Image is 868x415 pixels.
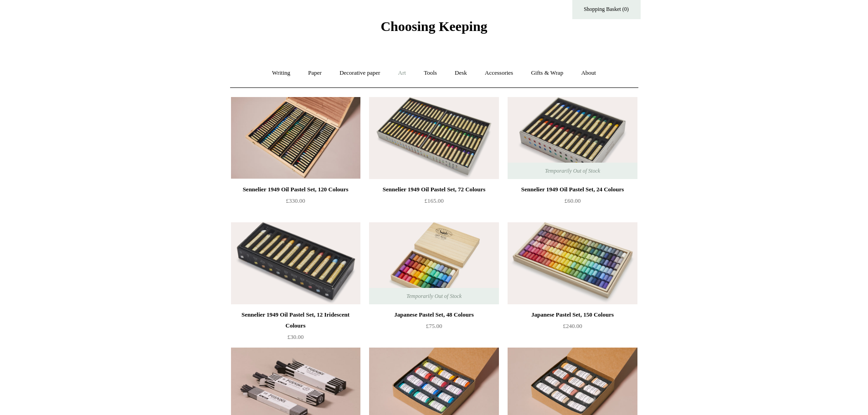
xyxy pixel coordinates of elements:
[477,61,521,85] a: Accessories
[523,61,571,85] a: Gifts & Wrap
[286,197,305,204] span: £330.00
[508,97,637,179] a: Sennelier 1949 Oil Pastel Set, 24 Colours Sennelier 1949 Oil Pastel Set, 24 Colours Temporarily O...
[331,61,388,85] a: Decorative paper
[233,309,358,331] div: Sennelier 1949 Oil Pastel Set, 12 Iridescent Colours
[231,309,360,347] a: Sennelier 1949 Oil Pastel Set, 12 Iridescent Colours £30.00
[397,288,471,304] span: Temporarily Out of Stock
[573,61,604,85] a: About
[369,309,498,347] a: Japanese Pastel Set, 48 Colours £75.00
[231,97,360,179] a: Sennelier 1949 Oil Pastel Set, 120 Colours Sennelier 1949 Oil Pastel Set, 120 Colours
[231,184,360,221] a: Sennelier 1949 Oil Pastel Set, 120 Colours £330.00
[426,323,442,329] span: £75.00
[233,184,358,195] div: Sennelier 1949 Oil Pastel Set, 120 Colours
[369,97,498,179] img: Sennelier 1949 Oil Pastel Set, 72 Colours
[390,61,414,85] a: Art
[424,197,443,204] span: £165.00
[288,333,304,340] span: £30.00
[508,97,637,179] img: Sennelier 1949 Oil Pastel Set, 24 Colours
[231,222,360,304] img: Sennelier 1949 Oil Pastel Set, 12 Iridescent Colours
[510,309,635,320] div: Japanese Pastel Set, 150 Colours
[369,97,498,179] a: Sennelier 1949 Oil Pastel Set, 72 Colours Sennelier 1949 Oil Pastel Set, 72 Colours
[536,163,609,179] span: Temporarily Out of Stock
[447,61,475,85] a: Desk
[508,222,637,304] img: Japanese Pastel Set, 150 Colours
[508,184,637,221] a: Sennelier 1949 Oil Pastel Set, 24 Colours £60.00
[264,61,298,85] a: Writing
[380,26,487,32] a: Choosing Keeping
[508,309,637,347] a: Japanese Pastel Set, 150 Colours £240.00
[416,61,445,85] a: Tools
[300,61,330,85] a: Paper
[369,222,498,304] a: Japanese Pastel Set, 48 Colours Japanese Pastel Set, 48 Colours Temporarily Out of Stock
[510,184,635,195] div: Sennelier 1949 Oil Pastel Set, 24 Colours
[231,222,360,304] a: Sennelier 1949 Oil Pastel Set, 12 Iridescent Colours Sennelier 1949 Oil Pastel Set, 12 Iridescent...
[231,97,360,179] img: Sennelier 1949 Oil Pastel Set, 120 Colours
[369,184,498,221] a: Sennelier 1949 Oil Pastel Set, 72 Colours £165.00
[508,222,637,304] a: Japanese Pastel Set, 150 Colours Japanese Pastel Set, 150 Colours
[371,184,496,195] div: Sennelier 1949 Oil Pastel Set, 72 Colours
[565,197,581,204] span: £60.00
[369,222,498,304] img: Japanese Pastel Set, 48 Colours
[380,19,487,34] span: Choosing Keeping
[371,309,496,320] div: Japanese Pastel Set, 48 Colours
[563,323,582,329] span: £240.00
